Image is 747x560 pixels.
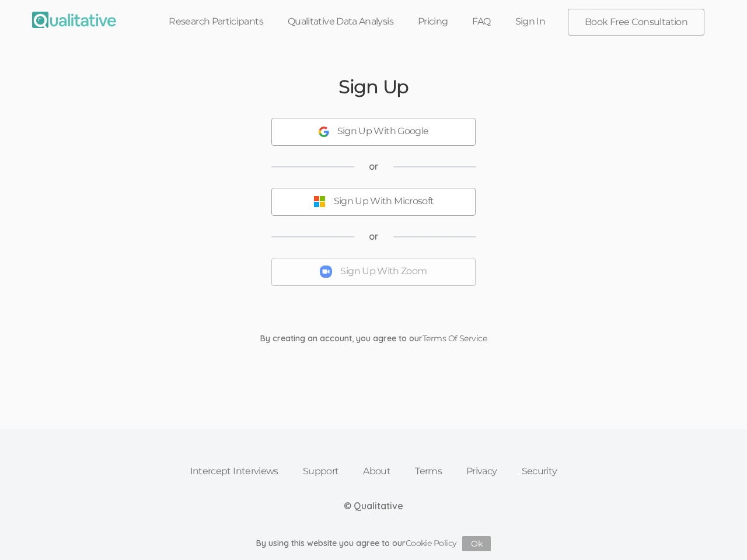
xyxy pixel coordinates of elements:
a: FAQ [460,9,502,34]
img: Qualitative [32,12,116,28]
span: or [369,160,379,173]
h2: Sign Up [338,76,409,97]
div: By using this website you agree to our [256,536,491,551]
img: Sign Up With Google [319,127,329,137]
div: Sign Up With Zoom [340,265,427,278]
iframe: Chat Widget [689,504,747,560]
a: Pricing [406,9,460,34]
a: Terms Of Service [423,333,487,344]
div: Sign Up With Microsoft [334,195,434,208]
a: Support [291,459,351,484]
a: Security [509,459,570,484]
a: Cookie Policy [406,538,457,548]
a: Privacy [454,459,509,484]
img: Sign Up With Zoom [320,265,332,278]
a: Book Free Consultation [568,9,704,35]
span: or [369,230,379,243]
a: Intercept Interviews [178,459,291,484]
div: By creating an account, you agree to our [252,332,495,344]
a: Qualitative Data Analysis [275,9,406,34]
button: Sign Up With Zoom [271,258,476,286]
button: Sign Up With Microsoft [271,188,476,216]
div: © Qualitative [344,499,403,513]
a: Terms [403,459,454,484]
a: Research Participants [156,9,275,34]
a: Sign In [503,9,558,34]
button: Sign Up With Google [271,118,476,146]
img: Sign Up With Microsoft [313,195,326,208]
a: About [351,459,403,484]
button: Ok [462,536,491,551]
div: Sign Up With Google [337,125,429,138]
